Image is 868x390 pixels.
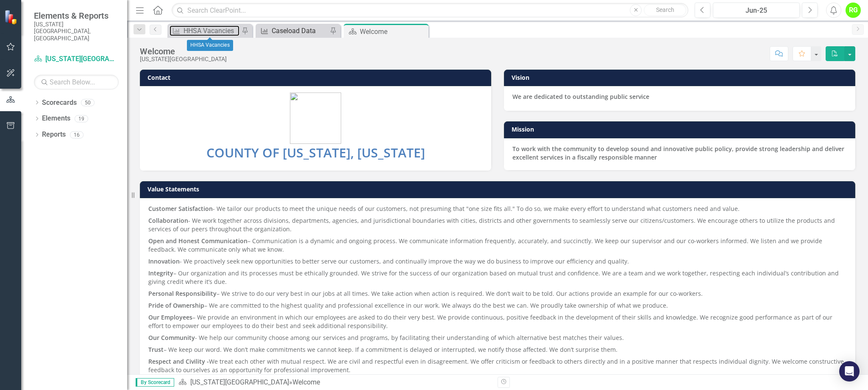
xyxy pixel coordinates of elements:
button: Jun-25 [713,3,800,18]
p: - We help our community choose among our services and programs, by facilitating their understandi... [148,332,847,344]
a: Reports [42,130,66,140]
div: 16 [70,131,83,138]
strong: Trust [148,345,164,354]
h3: Vision [512,74,851,81]
div: 50 [81,99,95,106]
div: Welcome [140,47,227,56]
strong: We are dedicated to outstanding public service [512,93,649,101]
p: - We work together across divisions, departments, agencies, and jurisdictional boundaries with ci... [148,215,847,235]
p: – Our organization and its processes must be ethically grounded. We strive for the success of our... [148,267,847,288]
p: – We are committed to the highest quality and professional excellence in our work. We always do t... [148,300,847,311]
span: COUNTY OF [US_STATE], [US_STATE] [206,144,425,161]
span: Search [656,6,674,13]
strong: Personal Responsibility [148,289,217,297]
div: Jun-25 [716,6,797,16]
div: 19 [75,115,88,122]
div: Open Intercom Messenger [839,361,860,382]
a: Scorecards [42,98,77,108]
p: - We tailor our products to meet the unique needs of our customers, not presuming that "one size ... [148,205,847,215]
a: [US_STATE][GEOGRAPHIC_DATA] [34,54,119,64]
a: Caseload Data [258,25,328,36]
p: – Communication is a dynamic and ongoing process. We communicate information frequently, accurate... [148,235,847,255]
p: We treat each other with mutual respect. We are civil and respectful even in disagreement. We off... [148,356,847,374]
div: » [178,378,491,387]
p: – We provide an environment in which our employees are asked to do their very best. We provide co... [148,311,847,332]
div: Caseload Data [272,25,328,36]
div: Welcome [292,378,320,386]
div: HHSA Vacancies [187,40,233,51]
div: [US_STATE][GEOGRAPHIC_DATA] [140,56,227,62]
strong: Pride of Ownership [148,301,204,309]
p: - We proactively seek new opportunities to better serve our customers, and continually improve th... [148,255,847,267]
p: – We strive to do our very best in our jobs at all times. We take action when action is required.... [148,288,847,300]
a: HHSA Vacancies [170,25,239,36]
h3: Value Statements [147,186,851,192]
strong: Collaboration [148,216,188,224]
input: Search Below... [34,75,119,90]
div: Welcome [360,26,426,37]
strong: Our Employees [148,313,192,321]
strong: Customer Satisfaction [148,205,213,213]
strong: Integrity [148,269,173,277]
h3: Contact [147,74,487,81]
strong: Respect and Civility - [148,357,209,365]
a: Elements [42,114,70,123]
span: By Scorecard [136,378,174,387]
button: RG [846,3,861,18]
strong: Open and Honest Communication [148,237,248,245]
h3: Mission [512,126,851,132]
p: – We keep our word. We don’t make commitments we cannot keep. If a commitment is delayed or inter... [148,344,847,356]
strong: Innovation [148,257,180,265]
input: Search ClearPoint... [172,3,688,18]
strong: Our Community [148,334,195,342]
strong: To work with the community to develop sound and innovative public policy, provide strong leadersh... [512,145,844,161]
span: Elements & Reports [34,11,119,21]
small: [US_STATE][GEOGRAPHIC_DATA], [GEOGRAPHIC_DATA] [34,21,119,42]
a: [US_STATE][GEOGRAPHIC_DATA] [190,378,289,386]
img: ClearPoint Strategy [4,10,19,25]
button: Search [644,4,686,16]
div: HHSA Vacancies [184,25,239,36]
